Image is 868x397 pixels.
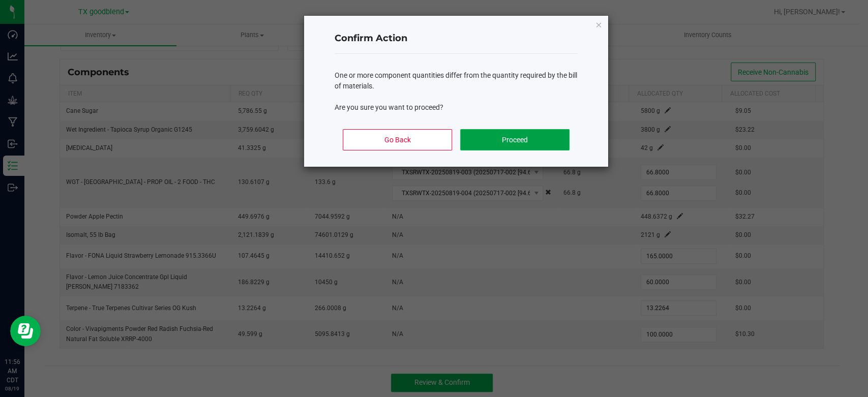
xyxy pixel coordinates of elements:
button: Proceed [460,129,570,150]
h4: Confirm Action [335,32,578,45]
p: Are you sure you want to proceed? [335,102,578,113]
p: One or more component quantities differ from the quantity required by the bill of materials. [335,70,578,91]
iframe: Resource center [10,316,41,346]
button: Go Back [343,129,452,150]
button: Close [595,18,602,30]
